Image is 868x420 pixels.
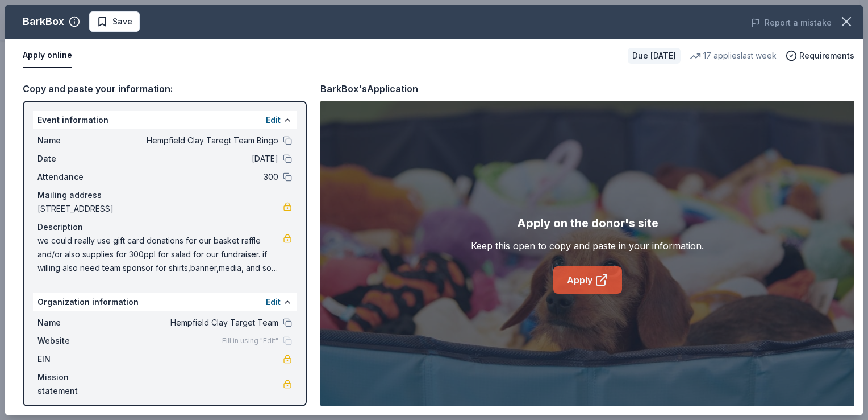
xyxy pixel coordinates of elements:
button: Edit [266,295,281,309]
button: Requirements [786,49,854,63]
div: Due [DATE] [628,48,681,64]
div: Description [37,220,292,234]
span: Name [37,134,114,147]
span: Save [112,15,132,28]
span: Name [37,316,114,330]
span: [STREET_ADDRESS] [37,202,283,216]
span: Hempfield Clay Target Team [114,316,278,330]
span: Attendance [37,170,114,184]
span: EIN [37,352,114,366]
span: 300 [114,170,278,184]
div: Organization information [33,293,297,311]
button: Edit [266,113,281,127]
button: Save [89,11,140,32]
div: Copy and paste your information: [23,81,307,96]
div: 17 applies last week [690,49,777,63]
span: Mission statement [37,370,114,398]
div: BarkBox [23,13,64,31]
div: Event information [33,111,297,129]
div: Apply on the donor's site [517,214,658,232]
span: we could really use gift card donations for our basket raffle and/or also supplies for 300ppl for... [37,234,283,275]
span: Fill in using "Edit" [222,336,278,345]
span: [DATE] [114,152,278,166]
span: Requirements [799,49,854,63]
span: Date [37,152,114,166]
div: Keep this open to copy and paste in your information. [471,239,704,253]
button: Apply online [23,44,72,68]
div: Mailing address [37,188,292,202]
a: Apply [553,266,622,294]
div: BarkBox's Application [320,81,418,96]
span: Website [37,334,114,348]
button: Report a mistake [751,16,832,30]
span: Hempfield Clay Taregt Team Bingo [114,134,278,147]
